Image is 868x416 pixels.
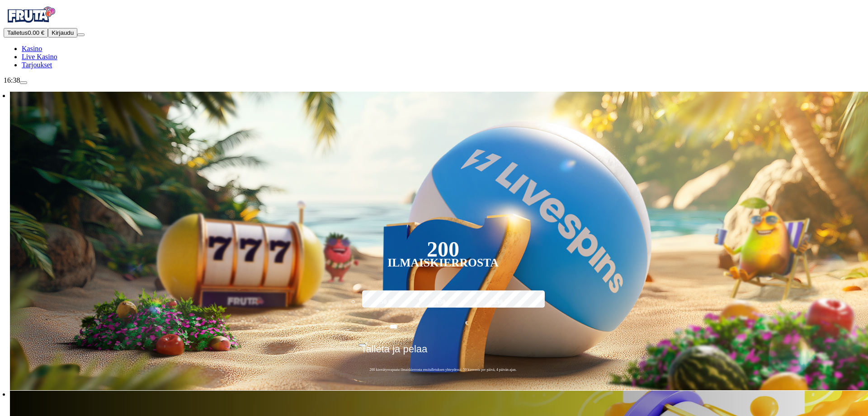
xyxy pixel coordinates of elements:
[22,53,57,61] a: poker-chip iconLive Kasino
[465,319,468,327] span: €
[4,4,864,69] nav: Primary
[387,258,499,269] div: Ilmaiskierrosta
[22,45,42,52] a: diamond iconKasino
[22,61,52,69] span: Tarjoukset
[22,61,52,69] a: gift-inverted iconTarjoukset
[361,343,428,361] span: Talleta ja pelaa
[7,29,28,36] span: Talletus
[474,289,527,315] label: 250 €
[22,53,57,61] span: Live Kasino
[20,81,27,84] button: live-chat
[417,289,469,315] label: 150 €
[359,367,528,372] span: 200 kierrätysvapaata ilmaiskierrosta ensitalletuksen yhteydessä. 50 kierrosta per päivä, 4 päivän...
[360,289,412,315] label: 50 €
[366,341,368,346] span: €
[48,28,77,37] button: Kirjaudu
[77,33,85,36] button: menu
[4,4,58,26] img: Fruta
[4,20,58,28] a: Fruta
[359,343,528,362] button: Talleta ja pelaa
[4,76,20,84] span: 16:38
[52,29,74,36] span: Kirjaudu
[22,45,42,52] span: Kasino
[28,29,44,36] span: 0.00 €
[4,28,48,37] button: Talletusplus icon0.00 €
[427,244,459,255] div: 200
